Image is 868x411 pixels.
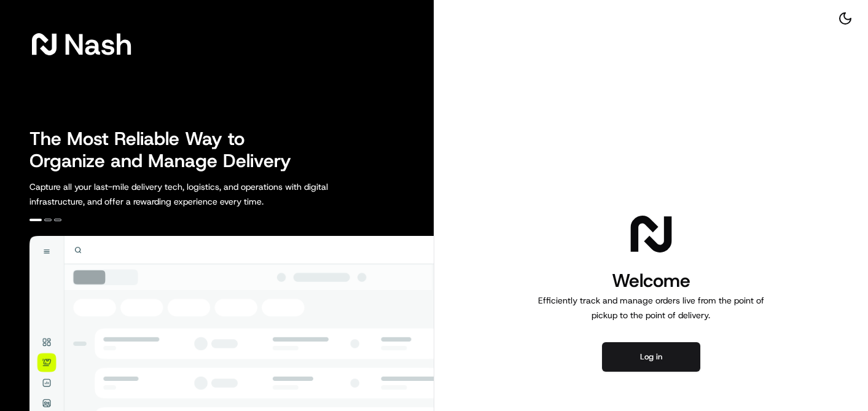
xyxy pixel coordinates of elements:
[64,32,132,57] span: Nash
[602,342,700,372] button: Log in
[533,268,769,293] h1: Welcome
[29,179,383,209] p: Capture all your last-mile delivery tech, logistics, and operations with digital infrastructure, ...
[29,128,305,172] h2: The Most Reliable Way to Organize and Manage Delivery
[533,293,769,323] p: Efficiently track and manage orders live from the point of pickup to the point of delivery.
